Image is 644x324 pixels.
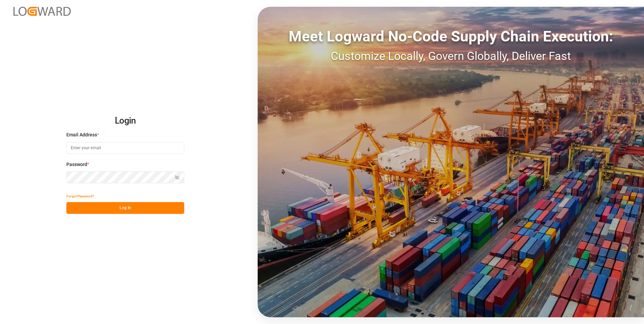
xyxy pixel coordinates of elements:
[13,7,71,16] img: Logward_new_orange.png
[66,142,184,154] input: Enter your email
[66,202,184,214] button: Log In
[66,190,94,202] button: Forgot Password?
[66,131,97,138] span: Email Address
[258,25,644,47] div: Meet Logward No-Code Supply Chain Execution:
[66,161,87,168] span: Password
[66,110,184,132] h2: Login
[258,47,644,65] div: Customize Locally, Govern Globally, Deliver Fast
